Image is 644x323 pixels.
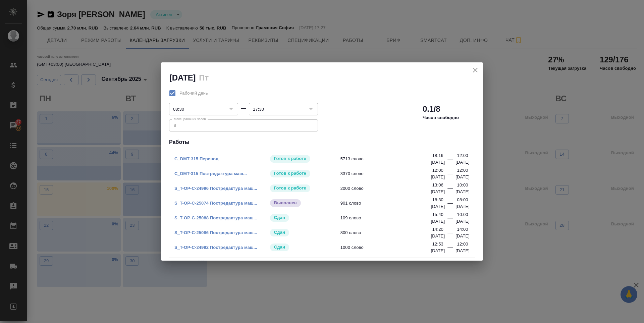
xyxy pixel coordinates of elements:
p: 18:16 [432,152,443,159]
p: 10:00 [457,211,468,218]
a: S_T-OP-C-25086 Постредактура маш... [174,230,257,235]
p: 10:00 [457,182,468,189]
h4: Работы [169,138,475,146]
p: [DATE] [455,159,470,166]
p: [DATE] [455,203,470,210]
p: [DATE] [455,189,470,195]
p: 12:00 [457,167,468,174]
h2: Пт [199,73,209,82]
p: 12:00 [457,241,468,248]
p: Сдан [274,244,285,251]
div: — [447,199,453,210]
a: S_T-OP-C-24992 Постредактура маш... [174,245,257,250]
span: 2000 слово [340,185,435,192]
p: 12:53 [432,241,443,248]
p: Сдан [274,214,285,221]
p: [DATE] [431,159,445,166]
p: 18:30 [432,197,443,203]
p: [DATE] [431,203,445,210]
span: 901 слово [340,200,435,207]
p: 12:00 [432,167,443,174]
p: [DATE] [431,218,445,225]
h2: [DATE] [169,73,196,82]
div: — [447,184,453,195]
p: [DATE] [455,248,470,254]
p: Выполнен [274,200,297,206]
span: Рабочий день [179,90,208,97]
p: Готов к работе [274,155,306,162]
p: [DATE] [455,233,470,239]
p: 13:06 [432,182,443,189]
p: Часов свободно [423,114,459,121]
a: C_DMT-315 Постредактура маш... [174,171,247,176]
span: 3370 слово [340,170,435,177]
span: 800 слово [340,229,435,236]
p: [DATE] [455,174,470,180]
span: 1000 слово [340,244,435,251]
div: — [447,229,453,239]
div: — [241,104,246,112]
a: C_DMT-315 Перевод [174,156,218,161]
p: [DATE] [455,218,470,225]
p: [DATE] [431,248,445,254]
p: 12:00 [457,152,468,159]
p: [DATE] [431,189,445,195]
p: Сдан [274,229,285,236]
button: close [470,65,480,75]
p: 08:00 [457,197,468,203]
div: — [447,244,453,254]
p: 15:40 [432,211,443,218]
p: Готов к работе [274,185,306,192]
a: S_T-OP-C-25074 Постредактура маш... [174,201,257,206]
span: 5713 слово [340,156,435,162]
p: [DATE] [431,174,445,180]
span: 109 слово [340,215,435,221]
a: S_T-OP-C-25088 Постредактура маш... [174,215,257,220]
div: — [447,155,453,166]
div: — [447,170,453,180]
p: Готов к работе [274,170,306,177]
p: [DATE] [431,233,445,239]
div: — [447,214,453,225]
p: 14:20 [432,226,443,233]
a: S_T-OP-C-24996 Постредактура маш... [174,186,257,191]
h2: 0.1/8 [423,104,440,114]
p: 14:00 [457,226,468,233]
